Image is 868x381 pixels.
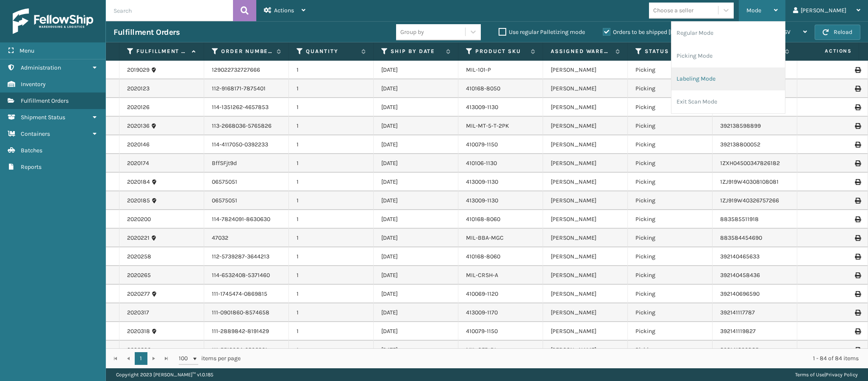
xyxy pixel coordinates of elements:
[720,234,762,241] a: 883584454690
[374,79,458,98] td: [DATE]
[127,103,150,112] a: 2020126
[21,64,61,71] span: Administration
[204,285,289,303] td: 111-1745474-0869815
[671,45,785,67] li: Picking Mode
[289,285,374,303] td: 1
[855,104,860,110] i: Print Label
[795,372,824,378] a: Terms of Use
[466,272,498,279] a: MIL-CRSH-A
[543,210,628,229] td: [PERSON_NAME]
[475,48,527,55] label: Product SKU
[628,61,713,79] td: Picking
[179,352,241,365] span: items per page
[543,135,628,154] td: [PERSON_NAME]
[374,98,458,117] td: [DATE]
[289,341,374,359] td: 1
[221,48,272,55] label: Order Number
[13,8,93,34] img: logo
[391,48,442,55] label: Ship By Date
[543,61,628,79] td: [PERSON_NAME]
[204,135,289,154] td: 114-4117050-0392233
[374,285,458,303] td: [DATE]
[628,266,713,285] td: Picking
[645,48,696,55] label: Status
[466,197,498,204] a: 413009-1130
[543,247,628,266] td: [PERSON_NAME]
[179,354,191,363] span: 100
[127,178,150,186] a: 2020184
[628,79,713,98] td: Picking
[466,160,497,167] a: 410106-1130
[628,303,713,322] td: Picking
[204,247,289,266] td: 112-5739287-3644213
[543,154,628,173] td: [PERSON_NAME]
[374,210,458,229] td: [DATE]
[289,322,374,341] td: 1
[204,154,289,173] td: BffSFjt9d
[204,79,289,98] td: 112-9168171-7875401
[374,191,458,210] td: [DATE]
[543,341,628,359] td: [PERSON_NAME]
[855,272,860,278] i: Print Label
[400,28,424,36] div: Group by
[289,173,374,191] td: 1
[628,135,713,154] td: Picking
[628,154,713,173] td: Picking
[855,216,860,222] i: Print Label
[204,173,289,191] td: 06575051
[720,346,759,353] a: 392141300835
[628,322,713,341] td: Picking
[289,247,374,266] td: 1
[127,252,151,261] a: 2020258
[127,196,150,205] a: 2020185
[374,266,458,285] td: [DATE]
[855,142,860,148] i: Print Label
[289,61,374,79] td: 1
[720,290,760,297] a: 392140696590
[628,98,713,117] td: Picking
[855,67,860,73] i: Print Label
[826,372,858,378] a: Privacy Policy
[855,310,860,316] i: Print Label
[306,48,357,55] label: Quantity
[21,147,42,154] span: Batches
[720,253,760,260] a: 392140465633
[374,303,458,322] td: [DATE]
[127,215,151,224] a: 2020200
[466,234,504,241] a: MIL-BBA-MGC
[374,247,458,266] td: [DATE]
[855,328,860,334] i: Print Label
[127,346,151,354] a: 2020326
[204,266,289,285] td: 114-6532408-5371460
[815,25,860,40] button: Reload
[289,210,374,229] td: 1
[543,191,628,210] td: [PERSON_NAME]
[543,79,628,98] td: [PERSON_NAME]
[628,341,713,359] td: Picking
[374,135,458,154] td: [DATE]
[127,271,151,280] a: 2020265
[289,98,374,117] td: 1
[289,266,374,285] td: 1
[671,67,785,90] li: Labeling Mode
[466,141,498,148] a: 410079-1150
[289,117,374,135] td: 1
[289,191,374,210] td: 1
[543,285,628,303] td: [PERSON_NAME]
[466,85,500,92] a: 410168-8050
[374,154,458,173] td: [DATE]
[671,22,785,45] li: Regular Mode
[466,66,491,73] a: MIL-101-P
[374,117,458,135] td: [DATE]
[855,86,860,92] i: Print Label
[855,235,860,241] i: Print Label
[628,247,713,266] td: Picking
[720,122,761,129] a: 392138598899
[289,303,374,322] td: 1
[720,216,759,223] a: 883585511918
[855,179,860,185] i: Print Label
[127,122,150,130] a: 2020136
[21,163,42,171] span: Reports
[543,117,628,135] td: [PERSON_NAME]
[466,290,498,297] a: 410069-1120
